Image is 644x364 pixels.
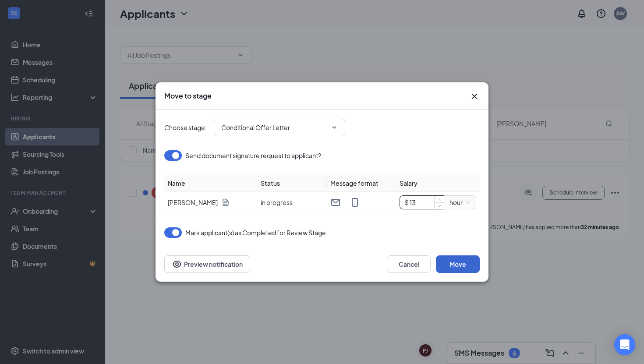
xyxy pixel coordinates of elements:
th: Status [257,175,327,192]
span: Increase Value [434,196,444,202]
th: Salary [396,175,480,192]
svg: Eye [172,259,182,269]
span: up [437,197,442,202]
svg: Document [221,198,230,207]
span: hour [449,196,471,209]
button: Move [436,255,480,273]
button: Close [469,91,480,102]
th: Name [164,175,257,192]
td: in progress [257,192,327,213]
span: Mark applicant(s) as Completed for Review Stage [185,227,326,238]
button: Preview notificationEye [164,255,250,273]
svg: Cross [469,91,480,102]
th: Message format [327,175,396,192]
svg: Email [330,197,341,208]
span: Choose stage : [164,123,207,132]
button: Cancel [387,255,431,273]
span: [PERSON_NAME] [168,198,218,207]
span: Decrease Value [434,202,444,209]
span: Send document signature request to applicant? [185,150,321,161]
span: down [437,203,442,209]
svg: ChevronDown [331,124,338,131]
div: Open Intercom Messenger [614,334,635,355]
h3: Move to stage [164,91,212,101]
svg: MobileSms [350,197,360,208]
